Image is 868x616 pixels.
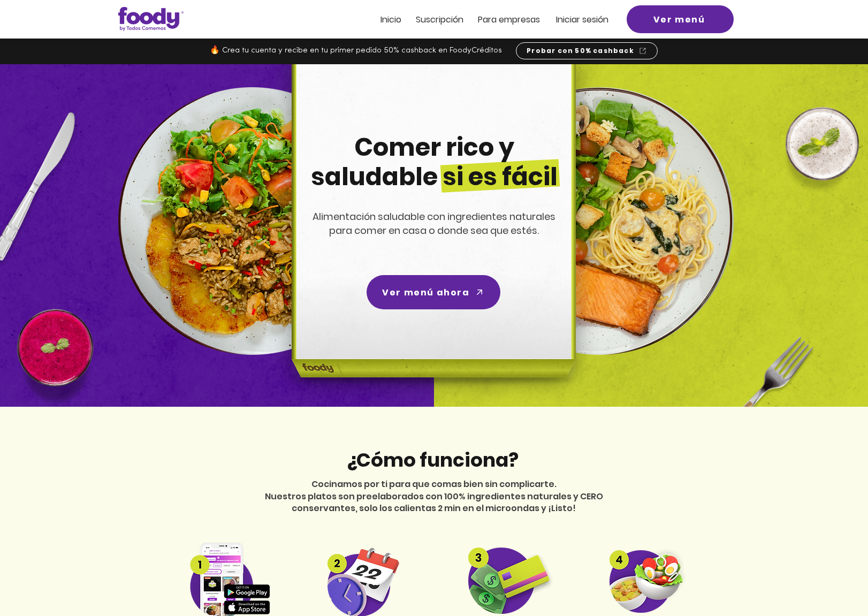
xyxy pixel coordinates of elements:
[653,13,705,26] span: Ver menú
[382,286,469,299] span: Ver menú ahora
[454,546,554,614] img: Step3 compress.png
[556,13,608,26] span: Iniciar sesión
[265,490,603,514] span: Nuestros platos son preelaborados con 100% ingredientes naturales y CERO conservantes, solo los c...
[210,47,502,55] span: 🔥 Crea tu cuenta y recibe en tu primer pedido 50% cashback en FoodyCréditos
[367,275,500,309] a: Ver menú ahora
[262,64,602,407] img: headline-center-compress.png
[627,5,734,33] a: Ver menú
[118,87,386,355] img: left-dish-compress.png
[380,15,401,24] a: Inicio
[516,42,658,59] a: Probar con 50% cashback
[380,13,401,26] span: Inicio
[488,13,540,26] span: ra empresas
[527,46,634,56] span: Probar con 50% cashback
[478,13,488,26] span: Pa
[556,15,608,24] a: Iniciar sesión
[311,478,557,490] span: Cocinamos por ti para que comas bien sin complicarte.
[118,7,184,31] img: Logo_Foody V2.0.0 (3).png
[478,15,540,24] a: Para empresas
[416,15,463,24] a: Suscripción
[806,554,857,605] iframe: Messagebird Livechat Widget
[311,130,558,194] span: Comer rico y saludable si es fácil
[313,210,555,237] span: Alimentación saludable con ingredientes naturales para comer en casa o donde sea que estés.
[416,13,463,26] span: Suscripción
[596,547,696,613] img: Step 4 compress.png
[346,446,519,474] span: ¿Cómo funciona?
